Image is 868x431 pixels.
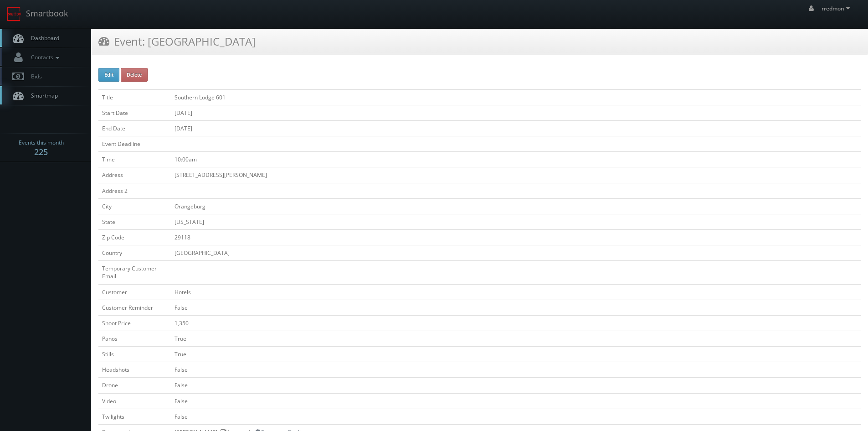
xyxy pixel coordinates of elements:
td: True [171,347,861,362]
td: [GEOGRAPHIC_DATA] [171,245,861,261]
td: Address [98,167,171,183]
td: Address 2 [98,183,171,198]
td: Customer Reminder [98,300,171,315]
h3: Event: [GEOGRAPHIC_DATA] [98,33,256,49]
strong: 225 [34,146,48,157]
td: False [171,300,861,315]
td: Customer [98,284,171,300]
td: Title [98,89,171,105]
span: Events this month [19,138,64,147]
td: Country [98,245,171,261]
td: False [171,409,861,424]
td: Video [98,393,171,409]
td: 1,350 [171,315,861,331]
td: [DATE] [171,120,861,136]
td: Shoot Price [98,315,171,331]
td: Panos [98,331,171,346]
td: Event Deadline [98,136,171,152]
td: 29118 [171,229,861,245]
td: [DATE] [171,105,861,120]
button: Delete [121,68,148,82]
button: Edit [98,68,119,82]
td: Orangeburg [171,198,861,214]
td: Zip Code [98,229,171,245]
td: Time [98,152,171,167]
td: True [171,331,861,346]
td: [STREET_ADDRESS][PERSON_NAME] [171,167,861,183]
td: False [171,378,861,393]
span: Smartmap [26,92,58,99]
td: 10:00am [171,152,861,167]
td: Temporary Customer Email [98,261,171,284]
td: Drone [98,378,171,393]
td: Twilights [98,409,171,424]
td: False [171,362,861,378]
td: [US_STATE] [171,214,861,229]
span: Bids [26,73,42,80]
span: rredmon [822,5,853,12]
td: End Date [98,120,171,136]
td: Stills [98,347,171,362]
span: Dashboard [26,34,59,42]
td: Headshots [98,362,171,378]
img: smartbook-logo.png [7,7,21,21]
td: Southern Lodge 601 [171,89,861,105]
td: City [98,198,171,214]
td: State [98,214,171,229]
td: Hotels [171,284,861,300]
td: False [171,393,861,409]
span: Contacts [26,53,62,61]
td: Start Date [98,105,171,120]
